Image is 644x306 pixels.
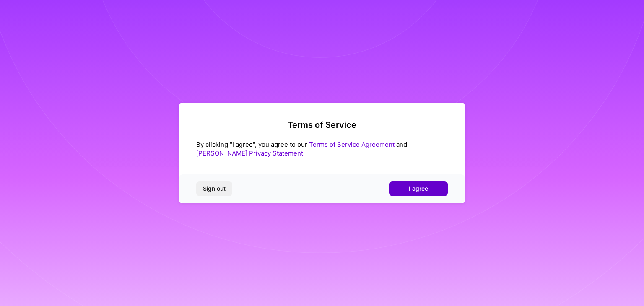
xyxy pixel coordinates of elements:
h2: Terms of Service [196,120,448,130]
a: Terms of Service Agreement [309,140,395,148]
button: Sign out [196,181,232,196]
div: By clicking "I agree", you agree to our and [196,140,448,158]
span: Sign out [203,184,226,193]
button: I agree [389,181,448,196]
span: I agree [409,184,428,193]
a: [PERSON_NAME] Privacy Statement [196,149,303,157]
